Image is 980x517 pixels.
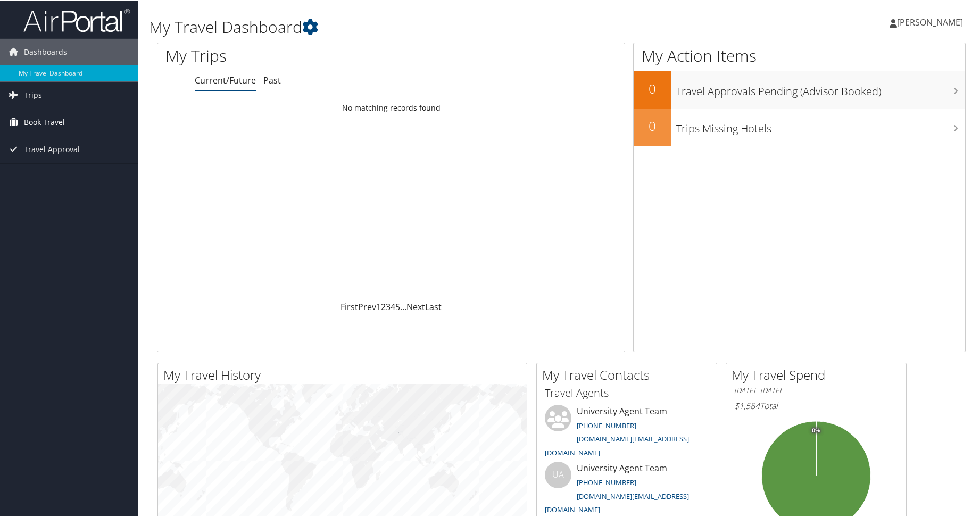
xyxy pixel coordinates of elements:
[24,135,80,162] span: Travel Approval
[734,399,898,411] h6: Total
[897,15,963,27] span: [PERSON_NAME]
[634,116,671,134] h2: 0
[539,404,714,461] li: University Agent Team
[545,433,689,456] a: [DOMAIN_NAME][EMAIL_ADDRESS][DOMAIN_NAME]
[676,78,965,98] h3: Travel Approvals Pending (Advisor Booked)
[386,300,391,312] a: 3
[732,365,906,383] h2: My Travel Spend
[545,385,709,399] h3: Travel Agents
[24,108,65,135] span: Book Travel
[890,5,974,37] a: [PERSON_NAME]
[24,38,67,64] span: Dashboards
[634,79,671,97] h2: 0
[577,420,636,429] a: [PHONE_NUMBER]
[634,70,965,107] a: 0Travel Approvals Pending (Advisor Booked)
[545,490,689,514] a: [DOMAIN_NAME][EMAIL_ADDRESS][DOMAIN_NAME]
[734,399,760,411] span: $1,584
[381,300,386,312] a: 2
[376,300,381,312] a: 1
[157,97,625,116] td: No matching records found
[812,427,820,433] tspan: 0%
[24,81,42,107] span: Trips
[358,300,376,312] a: Prev
[545,461,571,487] div: UA
[425,300,442,312] a: Last
[676,115,965,135] h3: Trips Missing Hotels
[263,73,281,85] a: Past
[734,385,898,395] h6: [DATE] - [DATE]
[391,300,395,312] a: 4
[542,365,717,383] h2: My Travel Contacts
[634,107,965,145] a: 0Trips Missing Hotels
[163,365,527,383] h2: My Travel History
[634,44,965,66] h1: My Action Items
[406,300,425,312] a: Next
[400,300,406,312] span: …
[149,15,699,37] h1: My Travel Dashboard
[340,300,358,312] a: First
[577,477,636,486] a: [PHONE_NUMBER]
[195,73,256,85] a: Current/Future
[23,7,130,32] img: airportal-logo.png
[165,44,422,66] h1: My Trips
[395,300,400,312] a: 5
